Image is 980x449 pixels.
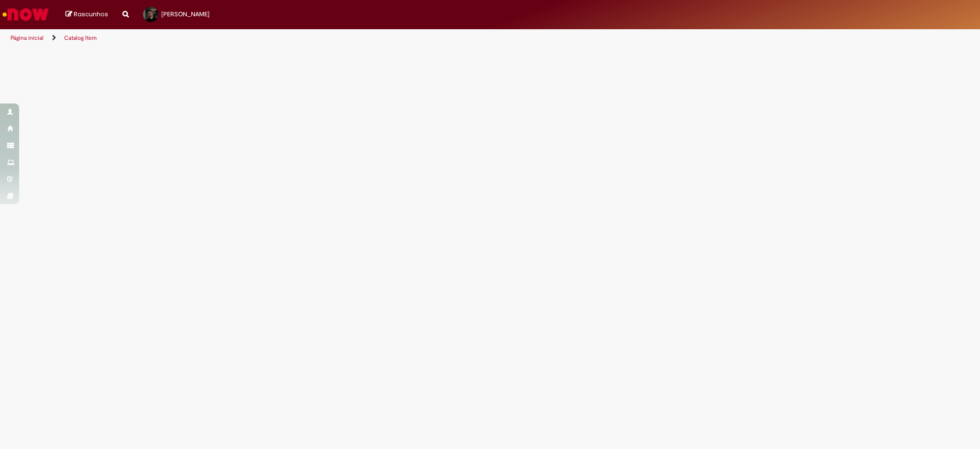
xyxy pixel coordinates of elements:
a: Rascunhos [66,10,108,19]
ul: Trilhas de página [7,29,646,47]
img: ServiceNow [1,5,50,24]
a: Catalog Item [64,34,97,42]
span: [PERSON_NAME] [161,10,210,18]
a: Página inicial [11,34,44,42]
span: Rascunhos [74,10,108,19]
